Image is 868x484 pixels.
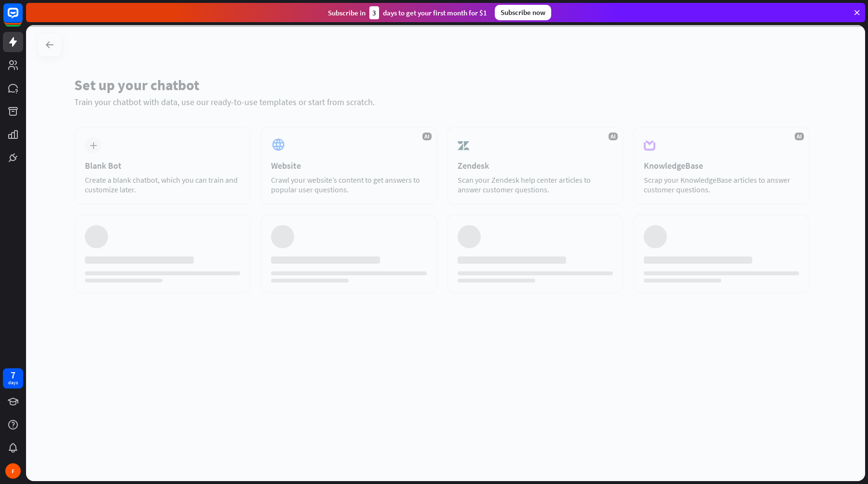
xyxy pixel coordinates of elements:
[369,6,379,19] div: 3
[11,371,15,379] div: 7
[8,379,18,386] div: days
[3,368,23,389] a: 7 days
[5,463,21,479] div: F
[495,5,551,20] div: Subscribe now
[328,6,487,19] div: Subscribe in days to get your first month for $1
